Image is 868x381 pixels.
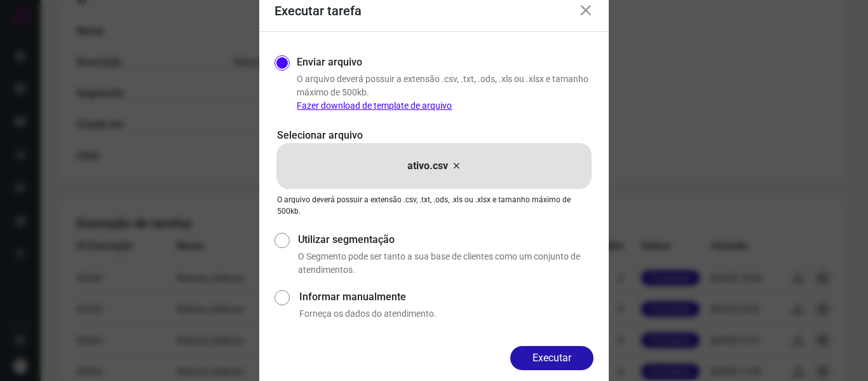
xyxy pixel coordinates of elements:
[277,128,591,143] p: Selecionar arquivo
[277,194,591,217] p: O arquivo deverá possuir a extensão .csv, .txt, .ods, .xls ou .xlsx e tamanho máximo de 500kb.
[298,232,593,247] label: Utilizar segmentação
[297,55,362,70] label: Enviar arquivo
[407,158,448,174] p: ativo.csv
[297,100,452,111] a: Fazer download de template de arquivo
[299,307,593,321] p: Forneça os dados do atendimento.
[298,250,593,277] p: O Segmento pode ser tanto a sua base de clientes como um conjunto de atendimentos.
[510,346,593,370] button: Executar
[275,3,362,18] h3: Executar tarefa
[299,289,593,305] label: Informar manualmente
[297,73,593,113] p: O arquivo deverá possuir a extensão .csv, .txt, .ods, .xls ou .xlsx e tamanho máximo de 500kb.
